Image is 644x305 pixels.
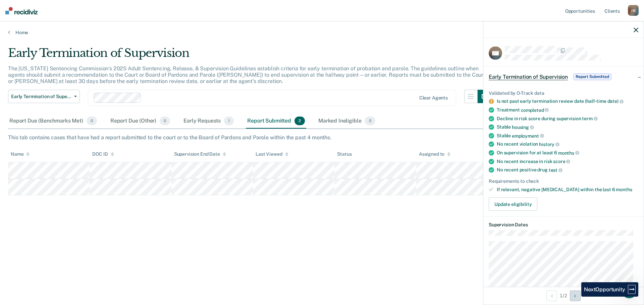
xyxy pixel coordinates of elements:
div: Validated by O-Track data [489,90,638,96]
span: history [539,142,559,147]
span: Report Submitted [573,73,611,80]
div: If relevant, negative [MEDICAL_DATA] within the last 6 [497,186,638,192]
div: Is not past early termination review date (half-time date) [497,98,638,104]
span: 0 [365,117,375,125]
a: Home [8,29,636,35]
div: This tab contains cases that have had a report submitted to the court or to the Board of Pardons ... [8,134,636,141]
div: Report Due (Benchmarks Met) [8,114,98,129]
div: No recent increase in risk [497,158,638,164]
div: Last Viewed [256,151,288,157]
div: Clear agents [419,95,448,101]
p: The [US_STATE] Sentencing Commission’s 2025 Adult Sentencing, Release, & Supervision Guidelines e... [8,65,485,84]
span: months [616,186,632,192]
div: Report Submitted [246,114,306,129]
div: Early Termination of Supervision [8,46,491,65]
div: Stable [497,124,638,130]
span: test [549,167,562,173]
span: Early Termination of Supervision [11,94,71,99]
div: Early Requests [182,114,235,129]
div: Supervision End Date [174,151,226,157]
span: 1 [224,117,234,125]
span: months [558,150,579,155]
div: J M [628,5,639,16]
div: DOC ID [92,151,114,157]
img: Recidiviz [5,7,38,14]
span: Early Termination of Supervision [489,73,568,80]
div: Report Due (Other) [109,114,171,129]
span: completed [521,107,549,112]
span: employment [512,133,544,138]
div: No recent positive drug [497,167,638,173]
div: No recent violation [497,141,638,147]
span: 2 [294,117,305,125]
div: On supervision for at least 6 [497,150,638,156]
div: Early Termination of SupervisionReport Submitted [483,66,644,87]
div: Marked Ineligible [317,114,377,129]
div: Decline in risk score during supervision [497,116,638,122]
div: Assigned to [419,151,450,157]
span: term [582,116,597,121]
span: 0 [87,117,97,125]
div: Status [337,151,352,157]
span: score [553,159,570,164]
div: 1 / 2 [483,287,644,304]
span: 0 [160,117,170,125]
div: Name [11,151,30,157]
button: Update eligibility [489,198,537,211]
div: Treatment [497,107,638,113]
dt: Supervision Dates [489,222,638,228]
div: Requirements to check [489,178,638,184]
iframe: Intercom live chat [621,282,637,298]
button: Next Opportunity [570,290,581,301]
div: Stable [497,133,638,139]
span: housing [512,125,534,130]
button: Previous Opportunity [546,290,557,301]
